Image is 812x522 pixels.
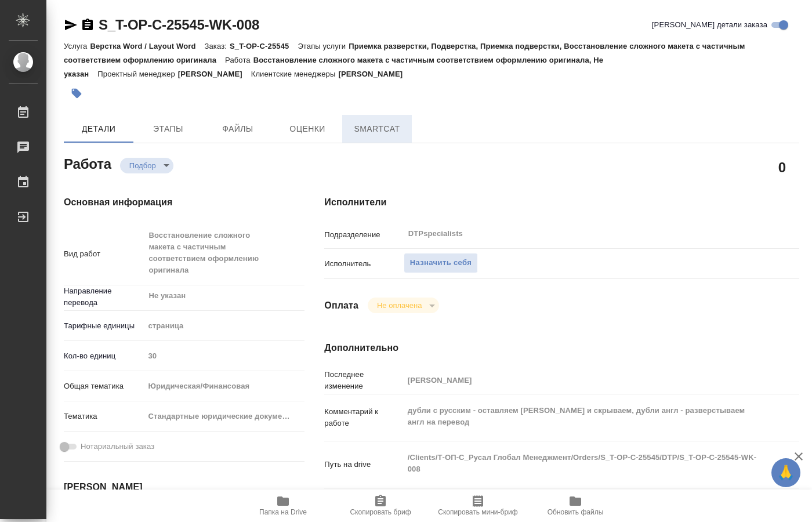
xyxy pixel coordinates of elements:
p: Кол-во единиц [64,350,144,362]
p: Общая тематика [64,380,144,392]
p: Тарифные единицы [64,320,144,332]
button: Обновить файлы [527,490,624,522]
button: Подбор [126,161,159,171]
h2: Работа [64,153,111,173]
p: Исполнитель [324,258,403,270]
button: 🙏 [771,458,800,487]
span: Файлы [210,122,266,136]
button: Скопировать ссылку для ЯМессенджера [64,18,78,32]
button: Скопировать мини-бриф [429,490,527,522]
span: SmartCat [349,122,405,136]
p: Этапы услуги [298,42,349,50]
span: Оценки [280,122,335,136]
button: Папка на Drive [234,490,332,522]
button: Назначить себя [404,253,478,273]
textarea: дубли с русским - оставляем [PERSON_NAME] и скрываем, дубли англ - разверстываем англ на перевод [404,401,760,432]
p: [PERSON_NAME] [178,70,251,78]
p: Заказ: [205,42,230,50]
span: Назначить себя [410,256,472,270]
p: S_T-OP-C-25545 [230,42,298,50]
h2: 0 [778,157,786,177]
button: Добавить тэг [64,81,89,106]
div: Стандартные юридические документы, договоры, уставы [144,407,304,426]
h4: Дополнительно [324,341,799,355]
p: Подразделение [324,229,403,241]
button: Скопировать бриф [332,490,429,522]
textarea: /Clients/Т-ОП-С_Русал Глобал Менеджмент/Orders/S_T-OP-C-25545/DTP/S_T-OP-C-25545-WK-008 [404,448,760,479]
h4: Исполнители [324,195,799,209]
input: Пустое поле [144,347,304,364]
div: Юридическая/Финансовая [144,376,304,396]
a: S_T-OP-C-25545-WK-008 [99,17,259,32]
span: Этапы [140,122,196,136]
p: Направление перевода [64,285,144,309]
p: Тематика [64,411,144,422]
h4: [PERSON_NAME] [64,480,278,494]
span: Детали [71,122,126,136]
h4: Оплата [324,299,358,313]
p: [PERSON_NAME] [338,70,411,78]
p: Проектный менеджер [97,70,177,78]
p: Последнее изменение [324,369,403,392]
button: Скопировать ссылку [81,18,95,32]
p: Услуга [64,42,90,50]
p: Верстка Word / Layout Word [90,42,204,50]
button: Не оплачена [374,300,425,310]
div: Подбор [120,158,173,173]
p: Вид работ [64,248,144,260]
span: 🙏 [776,461,796,485]
span: Папка на Drive [259,508,307,516]
span: Скопировать мини-бриф [438,508,517,516]
span: Обновить файлы [548,508,604,516]
div: Подбор [368,298,439,313]
p: Путь на drive [324,459,403,470]
p: Комментарий к работе [324,406,403,429]
div: страница [144,316,304,336]
span: [PERSON_NAME] детали заказа [652,19,767,31]
span: Скопировать бриф [350,508,411,516]
p: Работа [225,56,253,64]
p: Клиентские менеджеры [251,70,339,78]
p: Восстановление сложного макета с частичным соответствием оформлению оригинала, Не указан [64,56,603,78]
p: Приемка разверстки, Подверстка, Приемка подверстки, Восстановление сложного макета с частичным со... [64,42,745,64]
h4: Основная информация [64,195,278,209]
input: Пустое поле [404,372,760,389]
span: Нотариальный заказ [81,441,154,452]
